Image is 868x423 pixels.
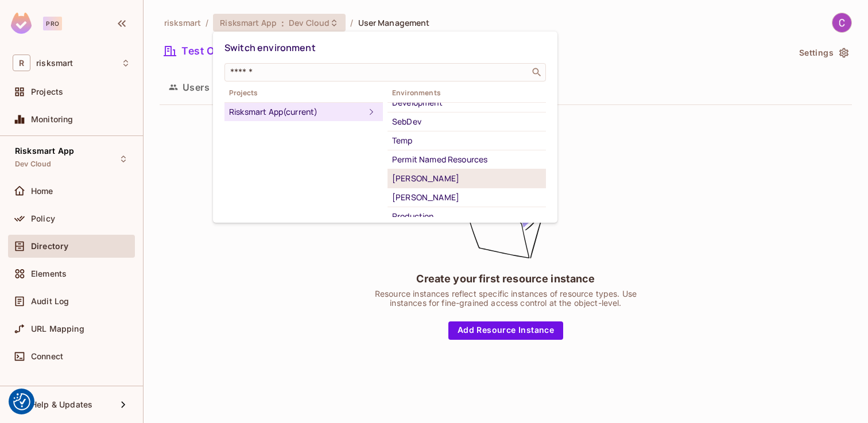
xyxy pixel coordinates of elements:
button: Consent Preferences [13,393,30,410]
div: Permit Named Resources [392,153,541,166]
img: Revisit consent button [13,393,30,410]
span: Environments [387,88,546,98]
div: Production [392,209,541,223]
div: SebDev [392,115,541,129]
span: Switch environment [224,41,316,54]
div: [PERSON_NAME] [392,191,541,204]
div: Temp [392,134,541,148]
span: Projects [224,88,383,98]
div: Risksmart App (current) [229,105,365,119]
div: Development [392,96,541,110]
div: [PERSON_NAME] [392,172,541,185]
